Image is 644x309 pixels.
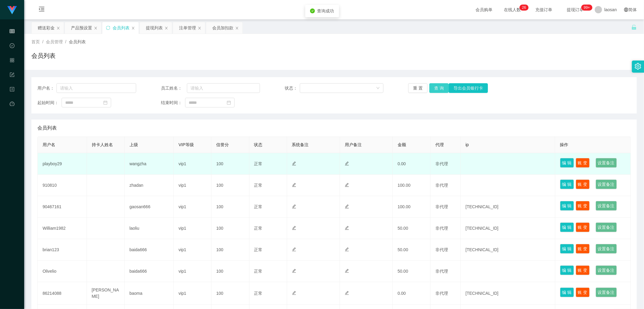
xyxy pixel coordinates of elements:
[254,247,263,252] span: 正常
[345,142,362,147] span: 用户备注
[43,142,55,147] span: 用户名
[345,183,349,187] i: 图标: edit
[10,87,14,141] span: 内容中心
[31,0,52,20] i: 图标: menu-unfold
[576,244,590,254] button: 账 变
[10,58,14,112] span: 产品管理
[393,153,431,175] td: 0.00
[576,288,590,297] button: 账 变
[56,83,136,93] input: 请输入
[10,73,14,127] span: 系统配置
[113,22,130,34] div: 会员列表
[596,179,617,189] button: 设置备注
[393,239,431,261] td: 50.00
[345,161,349,166] i: 图标: edit
[165,26,168,30] i: 图标: close
[106,26,110,30] i: 图标: sync
[38,239,87,261] td: brian123
[254,142,263,147] span: 状态
[94,26,98,30] i: 图标: close
[10,26,14,38] i: 图标: table
[179,22,196,34] div: 注单管理
[376,86,380,90] i: 图标: down
[576,201,590,211] button: 账 变
[435,269,448,274] span: 非代理
[310,8,315,13] i: icon: check-circle
[560,142,569,147] span: 操作
[125,261,174,282] td: baida666
[211,196,249,218] td: 100
[10,29,14,83] span: 会员管理
[576,265,590,275] button: 账 变
[560,222,574,232] button: 编 辑
[211,282,249,305] td: 100
[125,153,174,175] td: wangzha
[71,22,92,34] div: 产品预设置
[174,153,211,175] td: vip1
[285,85,300,91] span: 状态：
[174,196,211,218] td: vip1
[42,39,43,44] span: /
[174,218,211,239] td: vip1
[46,39,63,44] span: 会员管理
[560,288,574,297] button: 编 辑
[292,226,296,230] i: 图标: edit
[10,70,14,82] i: 图标: form
[131,26,135,30] i: 图标: close
[624,8,628,12] i: 图标: global
[292,142,309,147] span: 系统备注
[429,83,449,93] button: 查 询
[522,5,524,11] p: 2
[187,83,260,93] input: 请输入
[564,8,587,12] span: 提现订单
[393,218,431,239] td: 50.00
[38,261,87,282] td: Olivelio
[292,291,296,295] i: 图标: edit
[292,183,296,187] i: 图标: edit
[125,282,174,305] td: baoma
[435,183,448,188] span: 非代理
[466,142,469,147] span: ip
[461,196,555,218] td: [TECHNICAL_ID]
[345,247,349,251] i: 图标: edit
[38,175,87,196] td: 910810
[37,124,57,132] span: 会员列表
[635,63,641,70] i: 图标: setting
[292,161,296,166] i: 图标: edit
[560,265,574,275] button: 编 辑
[501,8,524,12] span: 在线人数
[87,282,125,305] td: [PERSON_NAME]
[292,247,296,251] i: 图标: edit
[125,196,174,218] td: gaosan666
[449,83,488,93] button: 导出会员银行卡
[435,247,448,252] span: 非代理
[31,39,40,44] span: 首页
[533,8,556,12] span: 充值订单
[174,175,211,196] td: vip1
[10,55,14,67] i: 图标: appstore-o
[596,201,617,211] button: 设置备注
[560,201,574,211] button: 编 辑
[146,22,163,34] div: 提现列表
[178,142,194,147] span: VIP等级
[212,22,233,34] div: 会员加扣款
[435,204,448,209] span: 非代理
[37,100,62,106] span: 起始时间：
[435,226,448,231] span: 非代理
[524,5,526,11] p: 6
[65,39,66,44] span: /
[56,26,60,30] i: 图标: close
[560,179,574,189] button: 编 辑
[520,5,528,11] sup: 26
[38,218,87,239] td: William1982
[125,239,174,261] td: baida666
[38,153,87,175] td: playboy29
[254,161,263,166] span: 正常
[254,291,263,296] span: 正常
[408,83,428,93] button: 重 置
[235,26,239,30] i: 图标: close
[576,222,590,232] button: 账 变
[161,85,187,91] span: 员工姓名：
[130,142,138,147] span: 上级
[292,204,296,209] i: 图标: edit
